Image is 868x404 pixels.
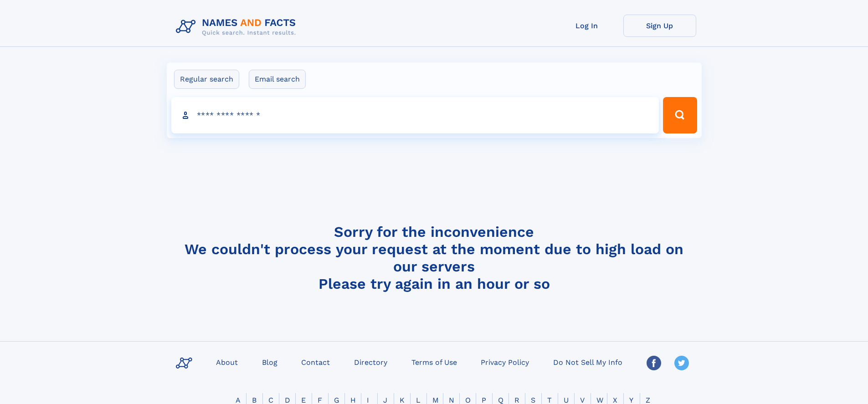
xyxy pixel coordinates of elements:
h4: Sorry for the inconvenience We couldn't process your request at the moment due to high load on ou... [172,223,696,292]
a: About [212,355,241,368]
a: Privacy Policy [477,355,533,368]
a: Terms of Use [408,355,461,368]
a: Sign Up [623,15,696,37]
a: Do Not Sell My Info [550,355,626,368]
a: Log In [550,15,623,37]
label: Regular search [174,70,239,89]
a: Directory [350,355,391,368]
label: Email search [249,70,306,89]
a: Blog [258,355,281,368]
input: search input [171,97,659,133]
img: Logo Names and Facts [172,15,303,39]
a: Contact [298,355,334,368]
button: Search Button [663,97,697,133]
img: Twitter [674,356,689,370]
img: Facebook [647,356,661,370]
